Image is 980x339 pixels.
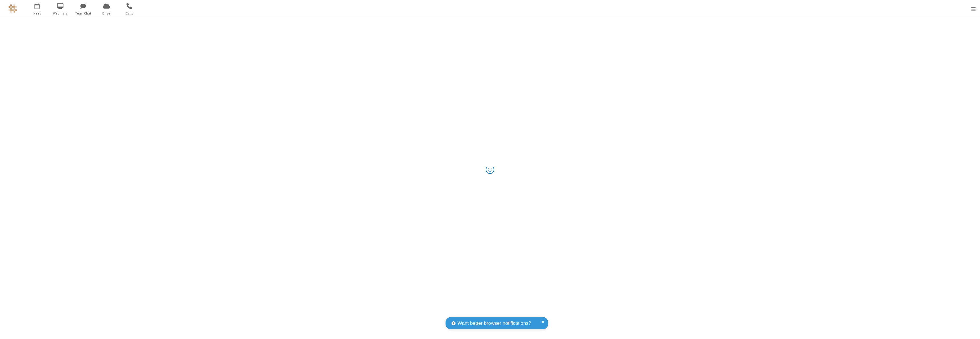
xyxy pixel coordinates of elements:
[966,324,976,335] iframe: Chat
[9,4,17,13] img: QA Selenium DO NOT DELETE OR CHANGE
[73,11,94,16] span: Team Chat
[50,11,71,16] span: Webinars
[458,320,531,327] span: Want better browser notifications?
[119,11,140,16] span: Calls
[26,11,48,16] span: Meet
[96,11,117,16] span: Drive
